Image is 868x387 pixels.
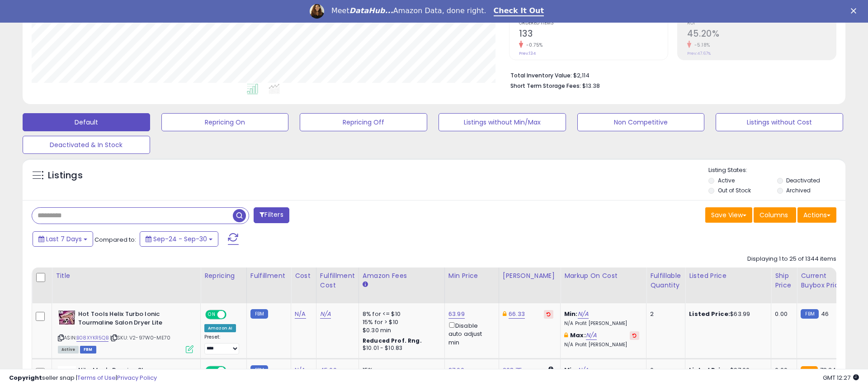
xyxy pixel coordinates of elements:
div: Repricing [204,271,243,281]
div: 0.00 [775,310,790,318]
div: Listed Price [689,271,767,281]
span: ON [206,311,217,319]
b: Total Inventory Value: [510,72,572,79]
button: Non Competitive [577,113,705,131]
button: Listings without Min/Max [439,113,566,131]
div: Markup on Cost [564,271,642,281]
a: N/A [295,310,306,319]
span: Compared to: [94,235,136,244]
h2: 45.20% [687,29,836,41]
div: Ship Price [775,271,793,290]
div: Close [851,8,860,14]
div: [PERSON_NAME] [503,271,557,281]
span: 2025-10-8 12:27 GMT [823,373,859,382]
a: 66.33 [509,310,525,319]
small: Prev: 47.67% [687,51,711,56]
div: Current Buybox Price [801,271,847,290]
div: $0.30 min [363,326,438,334]
span: Sep-24 - Sep-30 [153,234,207,244]
span: Columns [759,210,788,220]
a: N/A [578,310,589,319]
div: $10.01 - $10.83 [363,344,438,352]
div: 15% for > $10 [363,318,438,326]
h5: Listings [48,169,83,182]
label: Active [718,177,735,184]
span: OFF [225,311,240,319]
div: Cost [295,271,312,281]
b: Listed Price: [689,310,730,318]
span: | SKU: V2-97W0-ME70 [110,334,170,341]
button: Actions [797,207,836,223]
a: B08XYKR5QB [76,334,108,342]
span: Last 7 Days [46,234,82,244]
h2: 133 [519,29,668,41]
button: Sep-24 - Sep-30 [140,231,218,247]
div: Amazon Fees [363,271,441,281]
div: Disable auto adjust min [448,320,492,347]
b: Reduced Prof. Rng. [363,337,422,344]
p: N/A Profit [PERSON_NAME] [564,320,639,327]
div: Title [56,271,197,281]
button: Save View [705,207,752,223]
a: N/A [586,331,597,340]
div: Fulfillment Cost [320,271,355,290]
button: Repricing Off [300,113,427,131]
a: Privacy Policy [117,373,157,382]
div: Meet Amazon Data, done right. [331,6,486,15]
i: DataHub... [349,6,393,15]
button: Filters [254,207,289,223]
p: N/A Profit [PERSON_NAME] [564,342,639,348]
th: The percentage added to the cost of goods (COGS) that forms the calculator for Min & Max prices. [561,268,646,303]
div: seller snap | | [9,374,157,382]
a: N/A [320,310,331,319]
span: 46 [821,310,829,318]
b: Hot Tools Helix Turbo Ionic Tourmaline Salon Dryer Lite [78,310,188,329]
span: FBM [80,346,96,354]
img: Profile image for Georgie [310,4,324,19]
span: ROI [687,21,836,26]
div: Min Price [448,271,495,281]
b: Min: [564,310,578,318]
label: Archived [786,186,811,194]
div: Displaying 1 to 25 of 1344 items [747,255,836,263]
div: Preset: [204,334,240,354]
div: $63.99 [689,310,764,318]
div: Fulfillable Quantity [650,271,681,290]
p: Listing States: [708,166,845,175]
div: Fulfillment [250,271,287,281]
button: Repricing On [161,113,289,131]
div: 8% for <= $10 [363,310,438,318]
a: Terms of Use [77,373,116,382]
small: Amazon Fees. [363,281,368,289]
label: Deactivated [786,177,820,184]
label: Out of Stock [718,186,751,194]
a: 63.99 [448,310,465,319]
small: FBM [801,309,818,319]
span: All listings currently available for purchase on Amazon [58,346,79,354]
div: 2 [650,310,678,318]
div: ASIN: [58,310,193,352]
button: Listings without Cost [716,113,843,131]
img: 51rGLfmpbbL._SL40_.jpg [58,310,76,325]
li: $2,114 [510,69,830,80]
b: Short Term Storage Fees: [510,82,581,90]
span: $13.38 [582,81,600,90]
b: Max: [570,331,586,339]
button: Last 7 Days [33,231,93,247]
small: -5.18% [691,42,710,48]
button: Default [23,113,150,131]
small: Prev: 134 [519,51,536,56]
a: Check It Out [494,6,544,16]
div: Amazon AI [204,324,236,332]
strong: Copyright [9,373,42,382]
button: Deactivated & In Stock [23,136,150,154]
button: Columns [754,207,796,223]
span: Ordered Items [519,21,668,26]
small: -0.75% [523,42,543,48]
small: FBM [250,309,268,319]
